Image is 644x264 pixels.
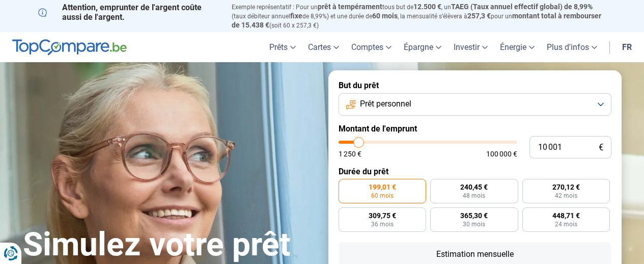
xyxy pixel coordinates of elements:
[232,12,601,29] span: montant total à rembourser de 15.438 €
[290,12,302,20] span: fixe
[371,221,394,227] span: 36 mois
[347,250,603,258] div: Estimation mensuelle
[413,3,441,11] span: 12.500 €
[369,212,396,219] span: 309,75 €
[372,12,398,20] span: 60 mois
[339,167,611,176] label: Durée du prêt
[552,212,580,219] span: 448,71 €
[555,193,577,199] span: 42 mois
[616,32,638,62] a: fr
[398,32,447,62] a: Épargne
[460,183,488,191] span: 240,45 €
[38,3,219,22] p: Attention, emprunter de l'argent coûte aussi de l'argent.
[463,193,485,199] span: 48 mois
[339,124,611,134] label: Montant de l'emprunt
[339,81,611,90] label: But du prêt
[555,221,577,227] span: 24 mois
[463,221,485,227] span: 30 mois
[599,143,603,152] span: €
[360,98,411,110] span: Prêt personnel
[12,39,127,56] img: TopCompare
[486,150,517,157] span: 100 000 €
[339,93,611,116] button: Prêt personnel
[494,32,541,62] a: Énergie
[369,183,396,191] span: 199,01 €
[232,3,606,30] p: Exemple représentatif : Pour un tous but de , un (taux débiteur annuel de 8,99%) et une durée de ...
[263,32,302,62] a: Prêts
[451,3,593,11] span: TAEG (Taux annuel effectif global) de 8,99%
[552,183,580,191] span: 270,12 €
[318,3,382,11] span: prêt à tempérament
[460,212,488,219] span: 365,30 €
[541,32,603,62] a: Plus d'infos
[447,32,494,62] a: Investir
[339,150,361,157] span: 1 250 €
[302,32,345,62] a: Cartes
[371,193,394,199] span: 60 mois
[345,32,398,62] a: Comptes
[467,12,491,20] span: 257,3 €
